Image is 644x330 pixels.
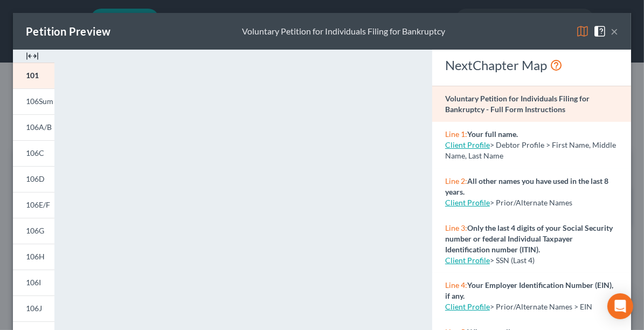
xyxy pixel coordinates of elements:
strong: All other names you have used in the last 8 years. [445,176,608,196]
span: > Prior/Alternate Names [490,198,572,207]
a: Client Profile [445,302,490,311]
strong: Only the last 4 digits of your Social Security number or federal Individual Taxpayer Identificati... [445,223,613,254]
a: 106D [13,166,54,192]
span: 106Sum [26,97,53,106]
span: 106D [26,174,45,183]
div: Petition Preview [26,24,110,39]
div: Open Intercom Messenger [607,293,633,319]
span: 106E/F [26,200,50,209]
img: expand-e0f6d898513216a626fdd78e52531dac95497ffd26381d4c15ee2fc46db09dca.svg [26,50,39,63]
a: Client Profile [445,198,490,207]
span: 101 [26,71,39,80]
a: 106C [13,140,54,166]
span: 106I [26,278,41,287]
a: 106I [13,270,54,295]
span: Line 4: [445,280,467,290]
a: Client Profile [445,140,490,149]
a: 106G [13,218,54,244]
strong: Your full name. [467,129,518,139]
a: Client Profile [445,256,490,265]
div: Voluntary Petition for Individuals Filing for Bankruptcy [242,25,445,38]
a: 106H [13,244,54,270]
img: map-eea8200ae884c6f1103ae1953ef3d486a96c86aabb227e865a55264e3737af1f.svg [576,25,589,38]
strong: Your Employer Identification Number (EIN), if any. [445,280,613,300]
button: × [611,25,618,38]
a: 101 [13,63,54,88]
a: 106J [13,295,54,321]
a: 106Sum [13,88,54,114]
span: 106H [26,252,45,261]
span: Line 3: [445,223,467,232]
a: 106E/F [13,192,54,218]
a: 106A/B [13,114,54,140]
div: NextChapter Map [445,57,618,74]
img: help-close-5ba153eb36485ed6c1ea00a893f15db1cb9b99d6cae46e1a8edb6c62d00a1a76.svg [593,25,606,38]
span: 106A/B [26,122,52,132]
span: > Debtor Profile > First Name, Middle Name, Last Name [445,140,616,160]
span: > SSN (Last 4) [490,256,535,265]
strong: Voluntary Petition for Individuals Filing for Bankruptcy - Full Form Instructions [445,94,590,114]
span: Line 2: [445,176,467,185]
span: > Prior/Alternate Names > EIN [490,302,592,311]
span: 106C [26,148,44,157]
span: 106G [26,226,44,235]
span: 106J [26,304,42,313]
span: Line 1: [445,129,467,139]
